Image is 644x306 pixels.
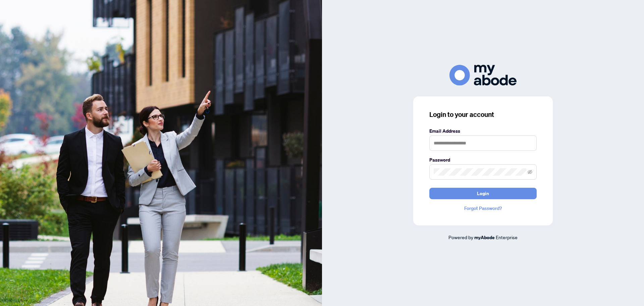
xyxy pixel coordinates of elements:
[449,65,517,85] img: ma-logo
[448,234,473,240] span: Powered by
[528,170,532,174] span: eye-invisible
[429,188,537,199] button: Login
[429,110,537,119] h3: Login to your account
[429,156,537,164] label: Password
[429,205,537,212] a: Forgot Password?
[429,127,537,135] label: Email Address
[477,188,489,199] span: Login
[474,234,495,241] a: myAbode
[496,234,518,240] span: Enterprise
